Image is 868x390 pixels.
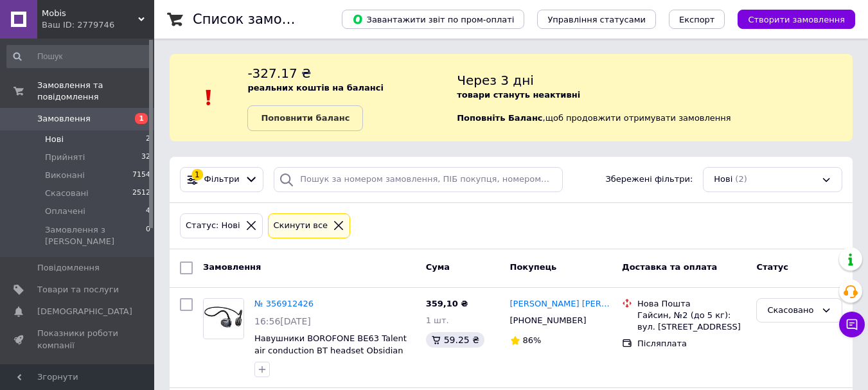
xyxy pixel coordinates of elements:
[37,113,91,125] span: Замовлення
[37,362,119,385] span: Панель управління
[767,304,816,317] div: Скасовано
[622,262,717,272] span: Доставка та оплата
[274,167,562,192] input: Пошук за номером замовлення, ПІБ покупця, номером телефону, Email, номером накладної
[508,312,589,329] div: [PHONE_NUMBER]
[146,206,150,217] span: 4
[141,152,150,163] span: 32
[37,80,154,103] span: Замовлення та повідомлення
[510,298,612,310] a: [PERSON_NAME] [PERSON_NAME]
[247,83,384,93] b: реальних коштів на балансі
[725,14,855,24] a: Створити замовлення
[42,19,154,31] div: Ваш ID: 2779746
[199,88,218,107] img: :exclamation:
[204,299,244,339] img: Фото товару
[735,174,747,184] span: (2)
[261,113,350,123] b: Поповнити баланс
[254,299,314,308] a: № 356912426
[45,152,85,163] span: Прийняті
[637,310,746,333] div: Гайсин, №2 (до 5 кг): вул. [STREET_ADDRESS]
[45,224,146,247] span: Замовлення з [PERSON_NAME]
[748,15,845,24] span: Створити замовлення
[6,45,152,68] input: Пошук
[271,219,331,233] div: Cкинути все
[45,206,85,217] span: Оплачені
[247,105,363,131] a: Поповнити баланс
[37,262,100,274] span: Повідомлення
[669,10,725,29] button: Експорт
[637,298,746,310] div: Нова Пошта
[342,10,524,29] button: Завантажити звіт по пром-оплаті
[254,316,311,326] span: 16:56[DATE]
[45,188,89,199] span: Скасовані
[426,299,468,308] span: 359,10 ₴
[191,169,203,181] div: 1
[203,298,244,339] a: Фото товару
[203,262,261,272] span: Замовлення
[352,13,514,25] span: Завантажити звіт по пром-оплаті
[679,15,715,24] span: Експорт
[637,338,746,350] div: Післяплата
[457,113,542,123] b: Поповніть Баланс
[426,332,484,348] div: 59.25 ₴
[37,284,119,296] span: Товари та послуги
[510,262,557,272] span: Покупець
[426,315,449,325] span: 1 шт.
[605,173,693,186] span: Збережені фільтри:
[523,335,542,345] span: 86%
[738,10,855,29] button: Створити замовлення
[756,262,788,272] span: Статус
[193,12,323,27] h1: Список замовлень
[547,15,646,24] span: Управління статусами
[146,224,150,247] span: 0
[42,8,138,19] span: Mobis
[183,219,243,233] div: Статус: Нові
[254,333,407,367] a: Навушники BOROFONE BE63 Talent air conduction BT headset Obsidian Star
[537,10,656,29] button: Управління статусами
[45,134,64,145] span: Нові
[457,73,534,88] span: Через 3 дні
[714,173,732,186] span: Нові
[457,64,853,131] div: , щоб продовжити отримувати замовлення
[426,262,450,272] span: Cума
[135,113,148,124] span: 1
[146,134,150,145] span: 2
[839,312,865,337] button: Чат з покупцем
[37,328,119,351] span: Показники роботи компанії
[247,66,311,81] span: -327.17 ₴
[132,170,150,181] span: 7154
[132,188,150,199] span: 2512
[45,170,85,181] span: Виконані
[204,173,240,186] span: Фільтри
[37,306,132,317] span: [DEMOGRAPHIC_DATA]
[457,90,580,100] b: товари стануть неактивні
